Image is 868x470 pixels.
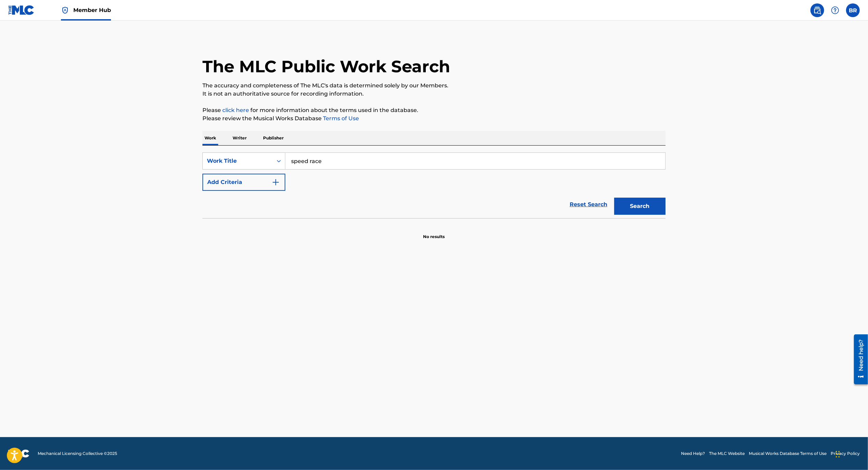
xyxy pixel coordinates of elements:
a: Need Help? [681,450,705,457]
p: Work [202,131,218,145]
img: 9d2ae6d4665cec9f34b9.svg [272,178,280,186]
img: search [813,6,821,14]
a: Terms of Use [322,115,359,122]
div: Drag [836,444,840,465]
a: Privacy Policy [831,450,860,457]
button: Search [614,198,666,215]
a: click here [222,107,249,113]
p: The accuracy and completeness of The MLC's data is determined solely by our Members. [202,82,666,90]
img: Top Rightsholder [61,6,69,14]
div: User Menu [846,3,860,17]
div: Work Title [207,157,269,165]
span: Mechanical Licensing Collective © 2025 [38,450,117,457]
a: The MLC Website [709,450,745,457]
a: Reset Search [566,197,611,212]
p: It is not an authoritative source for recording information. [202,90,666,98]
img: MLC Logo [8,5,35,15]
button: Add Criteria [202,174,285,191]
p: Publisher [261,131,286,145]
span: Member Hub [73,6,111,14]
h1: The MLC Public Work Search [202,56,450,77]
iframe: Chat Widget [834,437,868,470]
a: Public Search [810,3,824,17]
div: Help [828,3,842,17]
iframe: Resource Center [849,332,868,387]
a: Musical Works Database Terms of Use [749,450,827,457]
img: help [831,6,839,14]
img: logo [8,449,29,458]
p: Please for more information about the terms used in the database. [202,106,666,114]
form: Search Form [202,152,666,218]
p: Please review the Musical Works Database [202,114,666,123]
p: No results [423,225,445,240]
p: Writer [231,131,249,145]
